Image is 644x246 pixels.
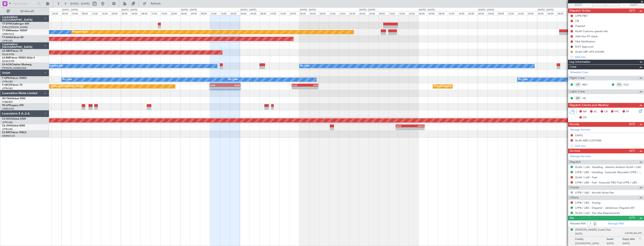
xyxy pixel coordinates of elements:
a: CS-DOUGlobal 6500 [2,118,26,120]
span: 9H-YAA [2,97,11,100]
div: KLAX [292,84,305,86]
p: Expiry date [623,238,638,242]
a: CS-JHHGlobal 6000 [2,125,25,127]
div: 12:00 [210,11,220,15]
div: Prebrief [575,24,585,28]
div: 00:00 [62,11,71,15]
a: LX-INBFalcon 900EX EASy II [2,57,35,59]
div: 12:00 [151,11,161,15]
span: LX-GBH [2,50,11,52]
a: 9H-LPZLegacy 500 [2,104,24,107]
a: T7-DYNChallenger 604 [2,23,29,25]
div: 16:00 [339,11,349,15]
span: C4TYRC452 (PP) [625,232,642,235]
a: KLAX / LAX - Pax Visa Requirements [575,211,620,215]
div: LFPB FBO [575,14,588,17]
span: CS-DOU [2,118,12,120]
div: 04:00 [369,11,379,15]
div: [DATE] - [DATE] [181,8,197,12]
div: 20:00 [527,11,537,15]
a: Manage Permits [570,128,590,132]
div: 04:00 [547,11,557,15]
div: 00:00 [180,11,190,15]
div: Planned Maint [72,29,88,35]
div: No Crew [518,77,528,83]
div: LFPB [210,84,225,86]
div: 12:00 [567,11,577,15]
div: CP [574,82,581,87]
div: 12:00 [448,11,458,15]
div: 00:00 [537,11,547,15]
div: - [396,127,410,130]
div: 04:00 [190,11,200,15]
a: EVRA/[PERSON_NAME] [2,26,28,29]
a: LFPB / LBG - Aircraft Noise Fee [575,191,614,194]
div: 20:00 [111,11,121,15]
span: (4/7) [629,149,635,153]
div: 08:00 [81,11,91,15]
img: close [638,237,642,240]
span: F-GPNJ [2,77,11,79]
div: 08:00 [379,11,388,15]
span: ALDT [631,3,637,7]
span: MF [583,110,587,114]
span: Services [569,149,580,153]
span: T7-DYN [2,23,11,25]
div: 12:00 [507,11,517,15]
a: LFMN/NCE [2,33,14,36]
div: No Crew [300,63,310,69]
div: 04:00 [250,11,260,15]
div: KLAX Customs special info [575,29,608,33]
p: [GEOGRAPHIC_DATA] [575,242,607,246]
a: Manage Services [570,154,591,159]
div: 20:00 [289,11,299,15]
div: ISP [574,96,581,100]
div: 12:00 [388,11,398,15]
a: F-HECDFalcon 7X [2,84,22,86]
p: [DATE] [607,242,623,246]
div: 08:00 [497,11,507,15]
span: T7-EMI [2,29,10,32]
div: 00:00 [240,11,250,15]
div: EAPIS [575,134,583,137]
span: CS-RRC [2,131,11,134]
div: - [410,127,424,130]
div: - [225,87,240,89]
div: 20:00 [170,11,180,15]
a: T7-EMIHawker 900XP [2,29,27,32]
a: LFPB/LBG [2,121,13,124]
a: [PERSON_NAME]/QSA [2,66,26,70]
div: [PERSON_NAME] (Lead Pax) [575,228,611,232]
div: 08:00 [438,11,448,15]
span: LX-INB [2,57,10,59]
span: (0/2) [629,122,635,126]
div: 04:00 [71,11,81,15]
div: LFPB [305,84,318,86]
a: LFPB/LBG [2,39,13,42]
label: Planned PAX [570,222,586,226]
span: CR [604,110,608,114]
a: F-GPNJFalcon 900EX [2,77,27,79]
a: JRL [582,96,592,100]
span: [DATE] [575,232,582,235]
span: 9H-LPZ [2,104,10,107]
a: 9H-YAAGlobal 5000 [2,97,25,100]
span: T7-EAGL [2,36,12,39]
a: T7-EAGLFalcon 8X [2,36,24,39]
a: FCBB/BZV [2,100,13,104]
div: - [305,87,318,89]
span: FFC [614,110,619,114]
div: [DATE] - [DATE] [359,8,375,12]
div: 00:00 [121,11,131,15]
a: Manage PAX [608,222,624,226]
div: 08:00 [319,11,329,15]
a: CS-RRCFalcon 900LX [2,131,26,134]
div: 20:00 [468,11,478,15]
span: DP [583,116,587,120]
span: Others [569,195,579,200]
input: --:-- [582,3,592,8]
div: 20:00 [408,11,418,15]
div: CB [575,19,579,23]
a: LX-AOACitation Mustang [2,63,32,66]
span: Leg Information [569,60,590,64]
